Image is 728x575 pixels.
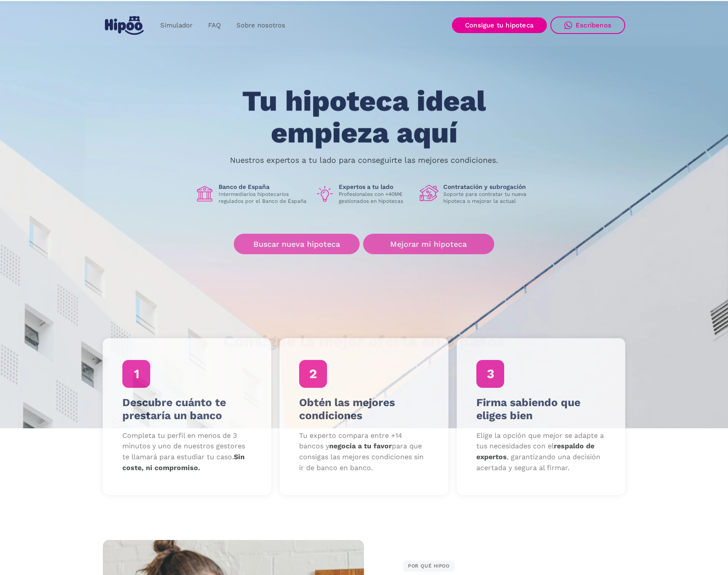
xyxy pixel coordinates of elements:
[122,430,252,474] p: Completa tu perfil en menos de 3 minutos y uno de nuestros gestores te llamará para estudiar tu c...
[452,17,547,33] a: Consigue tu hipoteca
[219,191,308,205] p: Intermediarios hipotecarios regulados por el Banco de España
[329,442,392,451] strong: negocia a tu favor
[122,396,252,422] h4: Descubre cuánto te prestaría un banco
[199,86,529,149] h1: Tu hipoteca ideal empieza aquí
[299,430,429,474] p: Tu experto compara entre +14 bancos y para que consigas las mejores condiciones sin ir de banco e...
[103,13,145,38] a: home
[443,183,533,191] h1: Contratación y subrogación
[219,183,308,191] h1: Banco de España
[152,17,200,34] a: Simulador
[363,234,494,254] a: Mejorar mi hipoteca
[299,396,429,422] h4: Obtén las mejores condiciones
[200,17,229,34] a: FAQ
[230,157,498,164] p: Nuestros expertos a tu lado para conseguirte las mejores condiciones.
[339,183,413,191] h1: Expertos a tu lado
[403,561,455,572] div: POR QUÉ HIPOO
[229,17,293,34] a: Sobre nosotros
[476,430,606,474] p: Elige la opción que mejor se adapte a tus necesidades con el , garantizando una decisión acertada...
[223,333,505,350] h1: Consigue la mejor oferta en 3 pasos
[550,17,625,34] a: Escríbenos
[339,191,413,205] p: Profesionales con +40M€ gestionados en hipotecas
[234,234,360,254] a: Buscar nueva hipoteca
[443,191,533,205] p: Soporte para contratar tu nueva hipoteca o mejorar la actual
[576,21,611,29] div: Escríbenos
[476,396,606,422] h4: Firma sabiendo que eliges bien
